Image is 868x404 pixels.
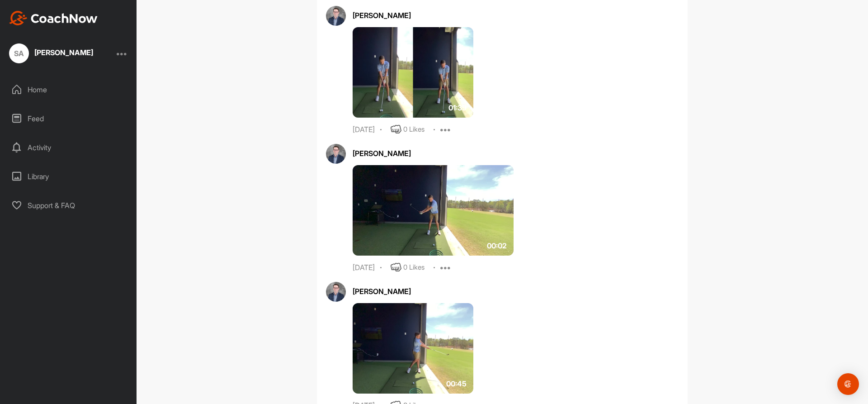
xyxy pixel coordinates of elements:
img: media [353,27,473,118]
div: [PERSON_NAME] [353,286,679,297]
img: media [353,303,473,394]
div: 0 Likes [403,124,425,135]
div: Library [5,165,132,188]
div: [DATE] [353,125,375,134]
span: 00:45 [446,378,467,389]
div: [PERSON_NAME] [353,148,679,159]
div: Support & FAQ [5,194,132,217]
span: 00:02 [487,240,507,251]
div: [PERSON_NAME] [353,10,679,21]
img: avatar [326,282,346,302]
img: avatar [326,144,346,164]
div: [PERSON_NAME] [34,49,93,56]
div: Feed [5,107,132,130]
img: media [353,165,514,256]
img: CoachNow [9,11,98,25]
div: [DATE] [353,263,375,272]
div: Activity [5,136,132,159]
div: SA [9,43,29,63]
img: avatar [326,6,346,26]
span: 01:39 [448,102,467,113]
div: Home [5,78,132,101]
div: Open Intercom Messenger [837,373,859,395]
div: 0 Likes [403,262,425,273]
